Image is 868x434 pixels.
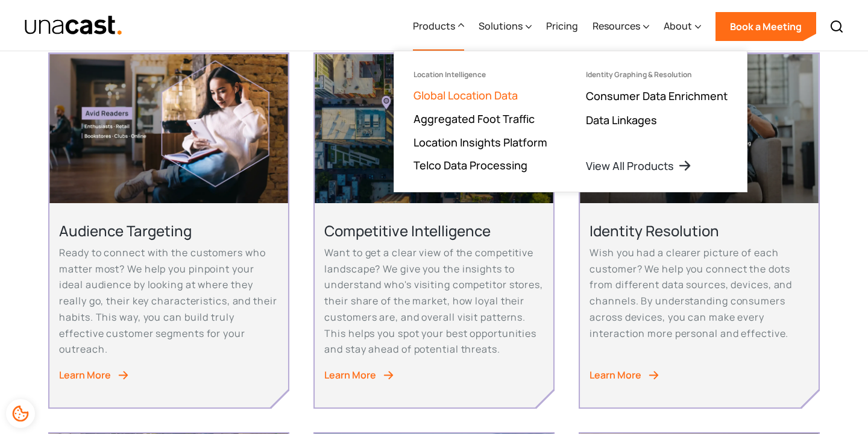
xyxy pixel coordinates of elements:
div: Solutions [479,2,532,51]
h2: Identity Resolution [590,221,808,240]
div: Resources [593,2,649,51]
img: Search icon [829,19,844,34]
a: Data Linkages [586,113,657,127]
p: Wish you had a clearer picture of each customer? We help you connect the dots from different data... [590,245,808,341]
div: About [664,2,701,51]
a: Consumer Data Enrichment [586,89,728,103]
h2: Competitive Intelligence [324,221,543,240]
a: Global Location Data [414,88,518,102]
div: Cookie Preferences [6,399,35,428]
a: Aggregated Foot Traffic [414,112,535,126]
h2: Audience Targeting [59,221,278,240]
div: Identity Graphing & Resolution [586,71,692,79]
div: Learn More [324,367,376,383]
a: Pricing [546,2,578,51]
div: About [664,19,692,33]
a: Telco Data Processing [414,158,527,172]
div: Products [413,2,464,51]
a: Learn More [590,367,808,383]
nav: Products [394,51,747,192]
a: Learn More [324,367,543,383]
div: Resources [593,19,640,33]
a: home [24,15,122,36]
div: Solutions [479,19,523,33]
a: Book a Meeting [715,12,816,41]
div: Products [413,19,455,33]
div: Location Intelligence [414,71,486,79]
p: Ready to connect with the customers who matter most? We help you pinpoint your ideal audience by ... [59,245,278,357]
a: Location Insights Platform [414,135,547,149]
a: View All Products [586,159,692,173]
a: Learn More [59,367,278,383]
img: Unacast text logo [24,15,122,36]
div: Learn More [59,367,111,383]
p: Want to get a clear view of the competitive landscape? We give you the insights to understand who... [324,245,543,357]
div: Learn More [590,367,641,383]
